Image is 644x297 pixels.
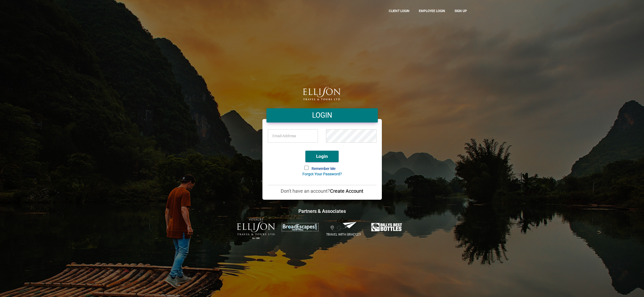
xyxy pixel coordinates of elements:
p: Don't have an account? [268,188,376,194]
img: logo.png [303,87,341,100]
img: broadescapes.png [281,222,319,232]
img: Billys-Best-Bottles.png [368,221,407,233]
a: Create Account [330,188,363,194]
input: Email Address [268,129,318,143]
a: Forgot Your Password? [302,172,342,176]
a: CLient Login [385,4,414,18]
label: Remember Me [305,166,339,172]
a: Sign up [451,4,471,18]
img: ET-Voyages-text-colour-Logo-with-est.png [237,218,276,239]
h4: LOGIN [270,110,374,120]
img: Travel-With-Bradley.png [325,221,363,236]
h4: Partners & Associates [173,208,471,214]
button: Login [305,151,339,162]
a: Employee Login [415,4,449,18]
